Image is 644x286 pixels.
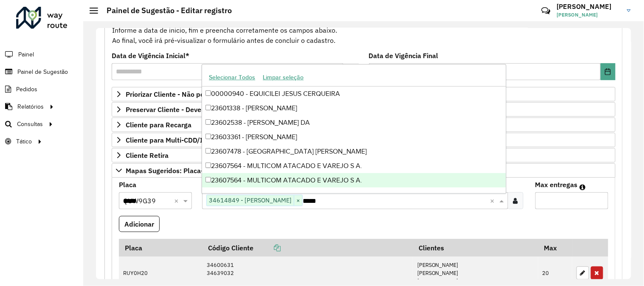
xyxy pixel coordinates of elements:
[557,11,621,19] span: [PERSON_NAME]
[205,71,259,84] button: Selecionar Todos
[535,179,578,190] label: Max entregas
[538,239,572,257] th: Max
[202,239,413,257] th: Código Cliente
[174,196,181,206] span: Clear all
[202,173,506,188] div: 23607564 - MULTICOM ATACADO E VAREJO S A.
[119,239,202,257] th: Placa
[202,115,506,130] div: 23602538 - [PERSON_NAME] DA
[16,137,32,146] span: Tático
[369,50,439,61] label: Data de Vigência Final
[18,50,34,59] span: Painel
[112,118,616,132] a: Cliente para Recarga
[294,196,302,206] span: ×
[259,71,307,84] button: Limpar seleção
[126,106,298,113] span: Preservar Cliente - Devem ficar no buffer, não roteirizar
[112,50,189,61] label: Data de Vigência Inicial
[112,102,616,117] a: Preservar Cliente - Devem ficar no buffer, não roteirizar
[202,144,506,159] div: 23607478 - [GEOGRAPHIC_DATA] [PERSON_NAME]
[202,64,506,193] ng-dropdown-panel: Options list
[112,148,616,163] a: Cliente Retira
[17,102,44,111] span: Relatórios
[112,87,616,101] a: Priorizar Cliente - Não podem ficar no buffer
[202,101,506,115] div: 23601338 - [PERSON_NAME]
[112,163,616,178] a: Mapas Sugeridos: Placa-Cliente
[126,137,245,143] span: Cliente para Multi-CDD/Internalização
[17,120,43,129] span: Consultas
[202,130,506,144] div: 23603361 - [PERSON_NAME]
[202,188,506,202] div: 23607719 - SENDAS DISTRIBUIDORA S A
[17,67,68,76] span: Painel de Sugestão
[112,14,616,46] div: Informe a data de inicio, fim e preencha corretamente os campos abaixo. Ao final, você irá pré-vi...
[207,195,294,205] span: 34614849 - [PERSON_NAME]
[126,121,191,128] span: Cliente para Recarga
[126,152,169,159] span: Cliente Retira
[580,184,586,191] em: Máximo de clientes que serão colocados na mesma rota com os clientes informados
[413,239,538,257] th: Clientes
[601,63,616,80] button: Choose Date
[126,91,264,98] span: Priorizar Cliente - Não podem ficar no buffer
[98,6,232,15] h2: Painel de Sugestão - Editar registro
[557,3,621,11] h3: [PERSON_NAME]
[253,244,281,252] a: Copiar
[16,85,37,94] span: Pedidos
[490,196,498,206] span: Clear all
[119,216,160,232] button: Adicionar
[537,2,555,20] a: Contato Rápido
[202,159,506,173] div: 23607564 - MULTICOM ATACADO E VAREJO S A.
[126,167,225,174] span: Mapas Sugeridos: Placa-Cliente
[119,179,136,190] label: Placa
[202,87,506,101] div: 00000940 - EQUICILEI JESUS CERQUEIRA
[112,133,616,147] a: Cliente para Multi-CDD/Internalização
